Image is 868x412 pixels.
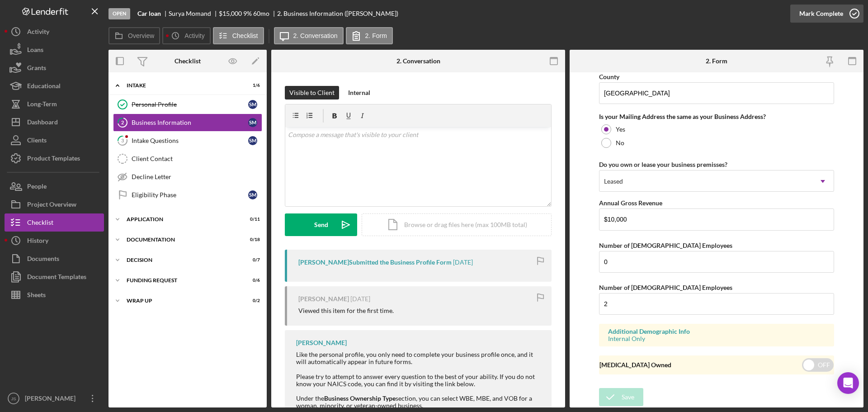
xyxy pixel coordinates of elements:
div: 0 / 18 [244,237,260,242]
label: Yes [616,126,625,133]
strong: Business Ownership Type [324,394,396,402]
a: Personal ProfileSM [113,95,262,114]
div: Additional Demographic Info [608,328,825,335]
div: Product Templates [27,149,80,170]
div: 0 / 7 [244,257,260,263]
div: 0 / 11 [244,217,260,222]
div: 2. Business Information ([PERSON_NAME]) [277,10,398,17]
div: Internal [348,86,370,99]
div: Leased [604,178,623,185]
div: Long-Term [27,95,57,115]
button: JS[PERSON_NAME] [5,389,104,407]
button: Overview [108,27,160,44]
label: 2. Conversation [293,32,338,39]
a: 3Intake QuestionsSM [113,132,262,150]
button: 2. Conversation [274,27,344,44]
div: Activity [27,23,49,43]
label: 2. Form [365,32,387,39]
div: Funding Request [127,278,237,283]
button: Documents [5,250,104,268]
div: 9 % [243,10,252,17]
button: People [5,177,104,195]
div: S M [248,100,257,109]
label: No [616,139,624,147]
b: Car loan [137,10,161,17]
div: Is your Mailing Address the same as your Business Address? [599,113,834,120]
div: Loans [27,41,43,61]
div: Grants [27,59,46,79]
a: 2Business InformationSM [113,114,262,132]
button: Project Overview [5,195,104,213]
div: Visible to Client [289,86,335,99]
button: Educational [5,77,104,95]
button: Internal [344,86,375,99]
div: S M [248,136,257,145]
button: History [5,232,104,250]
div: [PERSON_NAME] Submitted the Business Profile Form [298,259,452,266]
div: Clients [27,131,47,152]
label: Number of [DEMOGRAPHIC_DATA] Employees [599,284,732,291]
a: Eligibility PhaseSM [113,186,262,204]
button: Loans [5,41,104,59]
button: Activity [5,23,104,41]
a: Client Contact [113,150,262,168]
button: Activity [162,27,210,44]
div: [PERSON_NAME] [296,339,347,346]
button: Checklist [5,213,104,232]
button: 2. Form [346,27,393,44]
button: Sheets [5,286,104,304]
div: Save [622,388,634,406]
text: JS [11,396,16,401]
div: S M [248,190,257,199]
button: Long-Term [5,95,104,113]
button: Dashboard [5,113,104,131]
label: Annual Gross Revenue [599,199,662,207]
span: $15,000 [219,9,242,17]
div: Educational [27,77,61,97]
button: Grants [5,59,104,77]
label: Overview [128,32,154,39]
div: Application [127,217,237,222]
time: 2025-08-08 18:11 [350,295,370,303]
div: Eligibility Phase [132,191,248,199]
div: Documents [27,250,59,270]
div: Internal Only [608,335,825,342]
div: 2. Conversation [396,57,440,65]
div: Intake Questions [132,137,248,144]
a: Decline Letter [113,168,262,186]
div: Send [314,213,328,236]
div: 1 / 6 [244,83,260,88]
div: Personal Profile [132,101,248,108]
div: 2. Form [706,57,727,65]
div: Mark Complete [799,5,843,23]
div: People [27,177,47,198]
button: Clients [5,131,104,149]
label: [MEDICAL_DATA] Owned [599,361,671,369]
div: History [27,232,48,252]
div: Sheets [27,286,46,306]
div: Client Contact [132,155,262,162]
div: Documentation [127,237,237,242]
time: 2025-08-08 18:22 [453,259,473,266]
div: Open [108,8,130,19]
div: Open Intercom Messenger [837,372,859,394]
div: S M [248,118,257,127]
div: Project Overview [27,195,76,216]
button: Document Templates [5,268,104,286]
button: Product Templates [5,149,104,167]
button: Visible to Client [285,86,339,99]
button: Save [599,388,643,406]
label: Checklist [232,32,258,39]
label: County [599,73,619,81]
